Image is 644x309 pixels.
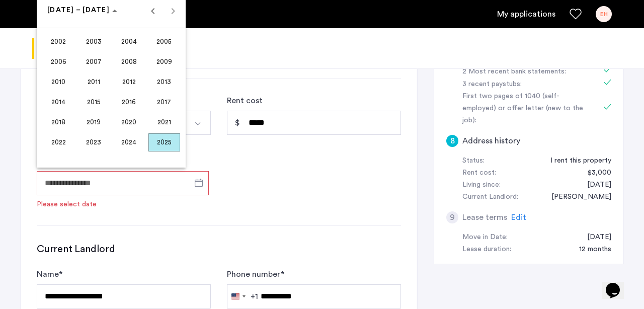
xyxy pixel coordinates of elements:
span: 2008 [113,53,145,71]
iframe: chat widget [602,269,634,299]
button: 2024 [111,132,146,152]
span: 2005 [148,33,180,51]
span: 2006 [43,53,74,71]
span: 2013 [148,73,180,91]
button: 2004 [111,32,146,52]
span: 2002 [43,33,74,51]
button: 2011 [76,72,111,92]
button: 2005 [146,32,182,52]
button: 2023 [76,132,111,152]
span: 2015 [78,93,110,111]
button: Previous 24 years [143,1,163,21]
button: 2010 [41,72,76,92]
span: 2007 [78,53,110,71]
button: 2009 [146,52,182,72]
button: 2014 [41,92,76,112]
button: 2019 [76,112,111,132]
span: 2017 [148,93,180,111]
span: 2020 [113,113,145,131]
button: 2018 [41,112,76,132]
button: 2002 [41,32,76,52]
span: 2023 [78,133,110,151]
span: 2016 [113,93,145,111]
button: 2007 [76,52,111,72]
button: 2017 [146,92,182,112]
button: 2020 [111,112,146,132]
span: 2004 [113,33,145,51]
span: 2003 [78,33,110,51]
button: 2016 [111,92,146,112]
span: 2025 [148,133,180,151]
span: 2014 [43,93,74,111]
span: 2011 [78,73,110,91]
button: 2008 [111,52,146,72]
button: 2006 [41,52,76,72]
button: 2015 [76,92,111,112]
span: 2009 [148,53,180,71]
span: 2012 [113,73,145,91]
span: 2022 [43,133,74,151]
span: 2019 [78,113,110,131]
button: 2012 [111,72,146,92]
span: [DATE] – [DATE] [47,7,110,14]
button: 2021 [146,112,182,132]
span: 2018 [43,113,74,131]
button: Choose date [43,2,121,20]
span: 2021 [148,113,180,131]
button: 2013 [146,72,182,92]
button: 2022 [41,132,76,152]
button: 2003 [76,32,111,52]
span: 2024 [113,133,145,151]
button: 2025 [146,132,182,152]
span: 2010 [43,73,74,91]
